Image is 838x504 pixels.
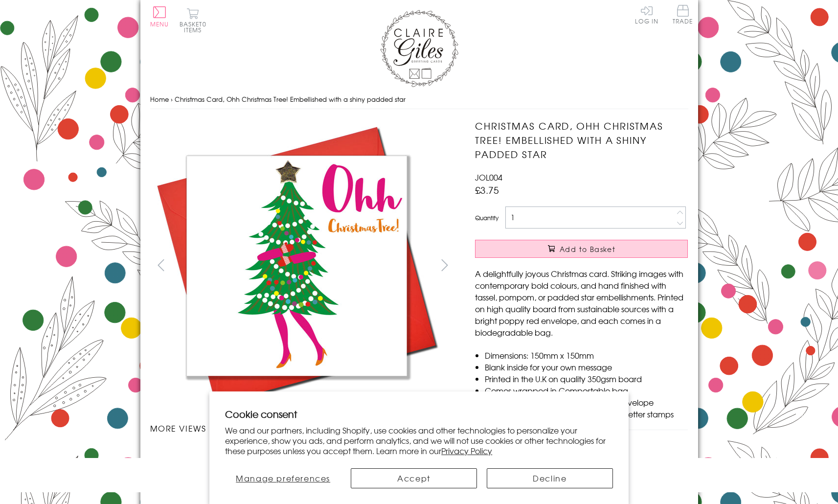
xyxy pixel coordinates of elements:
h1: Christmas Card, Ohh Christmas Tree! Embellished with a shiny padded star [475,119,688,161]
label: Quantity [475,213,498,222]
li: Blank inside for your own message [485,361,688,373]
button: Manage preferences [225,468,341,488]
img: Christmas Card, Ohh Christmas Tree! Embellished with a shiny padded star [150,119,443,412]
span: Christmas Card, Ohh Christmas Tree! Embellished with a shiny padded star [175,94,406,104]
h2: Cookie consent [225,407,613,421]
a: Trade [673,5,693,26]
span: £3.75 [475,183,499,197]
a: Home [150,94,169,104]
ul: Carousel Pagination [150,444,456,487]
p: We and our partners, including Shopify, use cookies and other technologies to personalize your ex... [225,425,613,456]
button: prev [150,254,172,276]
button: Basket0 items [180,8,206,33]
li: Printed in the U.K on quality 350gsm board [485,373,688,385]
li: Dimensions: 150mm x 150mm [485,349,688,361]
span: › [171,94,173,104]
span: 0 items [184,20,206,34]
span: Menu [150,20,169,28]
a: Log In [635,5,658,24]
a: Privacy Policy [441,445,492,457]
img: Christmas Card, Ohh Christmas Tree! Embellished with a shiny padded star [188,456,188,456]
li: Comes wrapped in Compostable bag [485,385,688,396]
img: Claire Giles Greetings Cards [380,10,458,87]
span: Manage preferences [236,472,330,484]
span: JOL004 [475,171,502,183]
nav: breadcrumbs [150,90,688,110]
button: Add to Basket [475,240,688,258]
li: Carousel Page 1 (Current Slide) [150,444,226,465]
button: Decline [487,468,613,488]
p: A delightfully joyous Christmas card. Striking images with contemporary bold colours, and hand fi... [475,268,688,338]
h3: More views [150,422,456,434]
button: Menu [150,6,169,27]
span: Trade [673,5,693,24]
img: Christmas Card, Ohh Christmas Tree! Embellished with a shiny padded star [455,119,749,412]
button: Accept [351,468,477,488]
button: next [433,254,455,276]
span: Add to Basket [560,244,615,254]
